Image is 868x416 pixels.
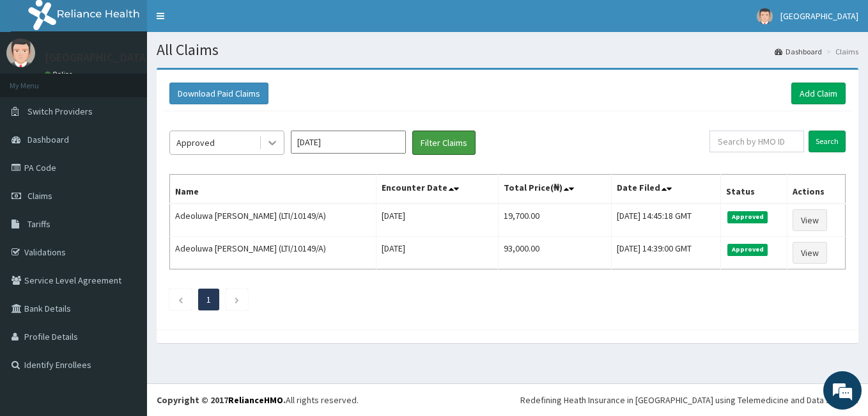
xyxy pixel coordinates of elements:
a: Next page [234,294,240,305]
td: 19,700.00 [499,204,612,237]
input: Select Month and Year [291,131,406,154]
th: Status [721,175,787,204]
span: Claims [27,190,52,202]
span: [GEOGRAPHIC_DATA] [780,10,858,22]
a: Page 1 is your current page [206,294,211,305]
a: RelianceHMO [228,394,283,406]
span: Approved [727,211,768,223]
td: [DATE] [376,237,498,269]
a: View [793,209,827,231]
span: We're online! [74,126,176,255]
span: Dashboard [27,134,69,145]
td: [DATE] 14:45:18 GMT [612,204,721,237]
span: Tariffs [27,218,50,230]
div: Chat with us now [66,72,215,88]
div: Redefining Heath Insurance in [GEOGRAPHIC_DATA] using Telemedicine and Data Science! [520,394,858,406]
th: Actions [787,175,846,204]
li: Claims [823,46,858,57]
a: Dashboard [775,46,822,57]
td: 93,000.00 [499,237,612,269]
a: View [793,242,827,264]
td: [DATE] [376,204,498,237]
th: Encounter Date [376,175,498,204]
div: Approved [176,136,215,149]
th: Total Price(₦) [499,175,612,204]
button: Download Paid Claims [169,83,268,104]
th: Name [170,175,376,204]
strong: Copyright © 2017 . [157,394,286,406]
img: User Image [757,8,773,24]
textarea: Type your message and hit 'Enter' [6,279,244,324]
button: Filter Claims [412,131,476,155]
input: Search by HMO ID [709,131,804,152]
h1: All Claims [157,42,858,58]
th: Date Filed [612,175,721,204]
td: Adeoluwa [PERSON_NAME] (LTI/10149/A) [170,237,376,269]
footer: All rights reserved. [147,383,868,416]
td: [DATE] 14:39:00 GMT [612,237,721,269]
span: Switch Providers [27,106,93,117]
a: Add Claim [791,83,846,104]
div: Minimize live chat window [210,6,240,37]
p: [GEOGRAPHIC_DATA] [45,52,150,63]
input: Search [809,131,846,152]
img: User Image [6,38,35,67]
a: Online [45,70,75,79]
td: Adeoluwa [PERSON_NAME] (LTI/10149/A) [170,204,376,237]
img: d_794563401_company_1708531726252_794563401 [24,64,52,96]
a: Previous page [178,294,183,305]
span: Approved [727,244,768,255]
